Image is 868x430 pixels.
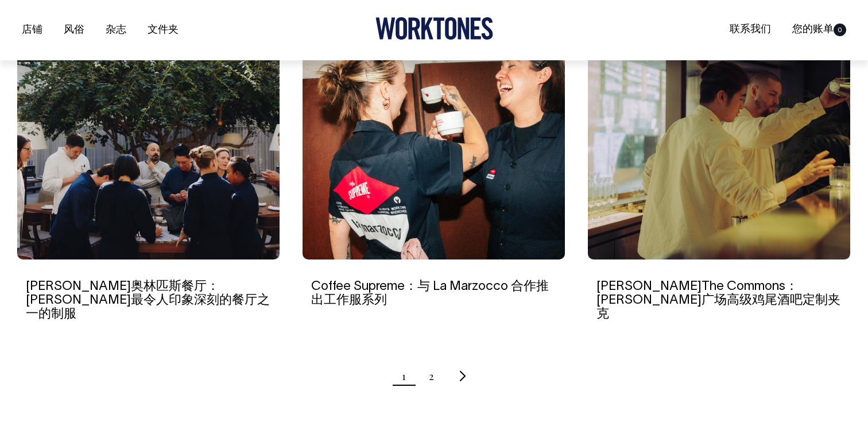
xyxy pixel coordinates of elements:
a: [PERSON_NAME]奥林匹斯餐厅：[PERSON_NAME]最令人印象深刻的餐厅之一的制服 [26,281,270,320]
font: 风俗 [64,25,84,35]
font: 店铺 [22,25,42,35]
img: 悉尼 The Commons：马丁广场高级鸡尾酒吧定制夹克 [588,38,850,259]
font: 联系我们 [730,25,771,34]
a: 第 2 页 [429,362,434,390]
a: 杂志 [101,21,131,40]
a: [PERSON_NAME]The Commons：[PERSON_NAME]广场高级鸡尾酒吧定制夹克 [596,281,840,320]
font: 0 [838,28,842,33]
font: 2 [429,369,434,383]
img: Coffee Supreme：与 La Marzocco 合作推出工作服系列 [303,38,565,259]
font: 1 [402,369,406,383]
a: 下一页 [457,362,466,390]
font: 文件夹 [148,25,179,35]
a: 文件夹 [143,21,183,40]
a: 店铺 [17,21,47,40]
img: 悉尼奥林匹斯餐厅：悉尼最令人印象深刻的餐厅之一的制服 [17,38,280,259]
span: 第 1 页 [402,362,406,390]
nav: 分页 [17,362,851,390]
font: 杂志 [106,25,126,35]
a: 您的账单0 [788,20,851,39]
a: 风俗 [59,21,89,40]
a: Coffee Supreme：与 La Marzocco 合作推出工作服系列 [311,281,549,306]
a: 联系我们 [725,20,776,39]
font: 您的账单 [792,25,834,34]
